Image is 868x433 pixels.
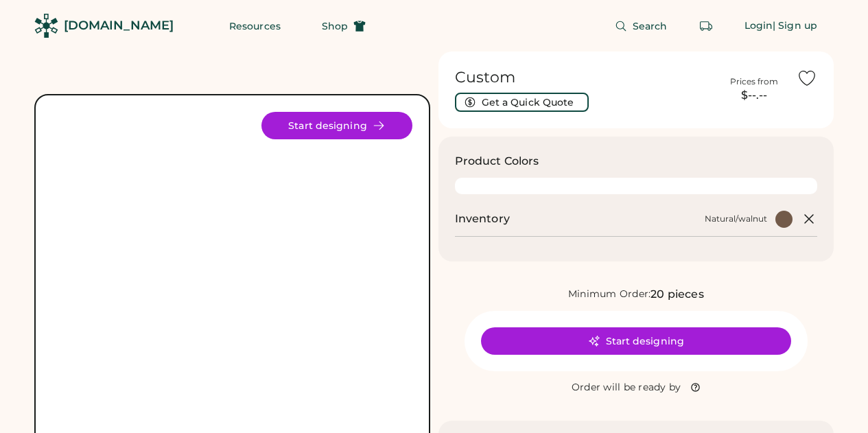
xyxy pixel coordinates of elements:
[598,12,684,40] button: Search
[322,21,348,31] span: Shop
[455,68,712,87] h1: Custom
[34,14,58,38] img: Rendered Logo - Screens
[568,288,651,301] div: Minimum Order:
[261,112,412,139] button: Start designing
[773,19,817,33] div: | Sign up
[705,213,767,224] div: Natural/walnut
[720,87,788,104] div: $--.--
[455,93,589,112] button: Get a Quick Quote
[213,12,297,40] button: Resources
[572,381,681,395] div: Order will be ready by
[633,21,668,31] span: Search
[64,17,174,34] div: [DOMAIN_NAME]
[305,12,382,40] button: Shop
[730,76,778,87] div: Prices from
[455,153,539,169] h3: Product Colors
[650,286,703,303] div: 20 pieces
[744,19,773,33] div: Login
[692,12,720,40] button: Retrieve an order
[481,327,791,355] button: Start designing
[455,211,510,227] h2: Inventory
